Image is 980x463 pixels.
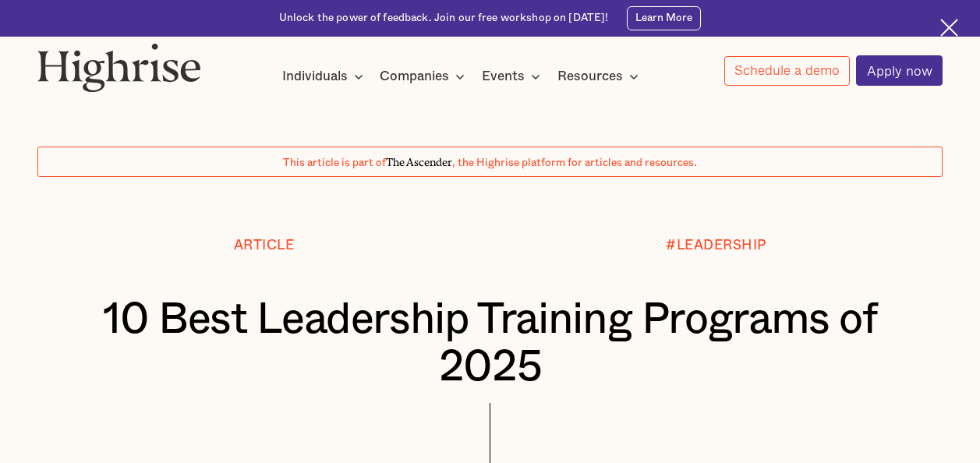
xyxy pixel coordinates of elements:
[666,238,766,253] div: #LEADERSHIP
[380,67,469,86] div: Companies
[76,296,905,392] h1: 10 Best Leadership Training Programs of 2025
[37,43,201,92] img: Highrise logo
[856,55,943,86] a: Apply now
[557,67,623,86] div: Resources
[279,11,609,26] div: Unlock the power of feedback. Join our free workshop on [DATE]!
[380,67,449,86] div: Companies
[452,157,697,168] span: , the Highrise platform for articles and resources.
[234,238,295,253] div: Article
[724,56,851,86] a: Schedule a demo
[282,67,348,86] div: Individuals
[386,154,452,166] span: The Ascender
[627,6,701,30] a: Learn More
[940,19,958,37] img: Cross icon
[557,67,643,86] div: Resources
[283,157,386,168] span: This article is part of
[482,67,545,86] div: Events
[282,67,368,86] div: Individuals
[482,67,525,86] div: Events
